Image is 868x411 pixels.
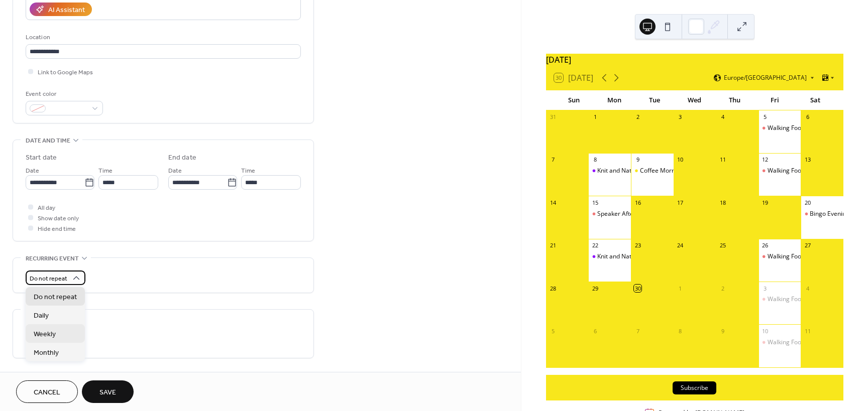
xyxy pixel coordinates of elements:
div: Speaker Afternoon - Air Ambulance [597,210,696,218]
div: Wed [675,90,715,110]
div: Walking Football [758,124,801,132]
span: Hide end time [38,224,76,234]
div: Walking Football [758,252,801,261]
div: 25 [719,242,726,249]
div: 8 [591,156,599,164]
div: 7 [634,327,641,335]
div: Thu [715,90,755,110]
div: AI Assistant [48,5,85,16]
div: Bingo Evening [810,210,849,218]
div: 5 [762,113,769,121]
div: 28 [549,285,557,292]
div: Walking Football [758,295,801,304]
span: All day [38,203,55,213]
span: Recurring event [26,253,79,264]
button: Cancel [16,380,78,403]
div: Sun [554,90,594,110]
div: 11 [719,156,726,164]
div: Speaker Afternoon - Air Ambulance [588,210,631,218]
span: Do not repeat [34,292,77,303]
div: 26 [762,242,769,249]
button: Subscribe [673,381,716,394]
div: 19 [762,199,769,206]
span: Weekly [34,329,56,340]
div: 3 [677,113,684,121]
div: 16 [634,199,641,206]
div: 30 [634,285,641,292]
button: Save [82,380,134,403]
span: Time [241,166,255,176]
div: 2 [719,285,726,292]
span: Monthly [34,348,59,358]
div: 11 [804,327,811,335]
div: Walking Football [768,167,813,175]
div: 15 [591,199,599,206]
div: Knit and Natter [588,252,631,261]
div: 2 [634,113,641,121]
span: Cancel [34,387,60,398]
div: Coffee Morning [631,167,674,175]
div: 12 [762,156,769,164]
div: Coffee Morning [640,167,684,175]
div: Event color [26,89,101,99]
div: 24 [677,242,684,249]
div: [DATE] [546,54,843,66]
span: Show date only [38,213,79,224]
div: 22 [591,242,599,249]
div: 4 [804,285,811,292]
div: Walking Football [768,338,813,347]
div: 7 [549,156,557,164]
div: 10 [677,156,684,164]
span: Daily [34,311,49,321]
div: 21 [549,242,557,249]
div: 17 [677,199,684,206]
div: 23 [634,242,641,249]
div: 1 [677,285,684,292]
div: 13 [804,156,811,164]
span: Date [168,166,182,176]
div: 18 [719,199,726,206]
div: Sat [795,90,835,110]
span: Date [26,166,39,176]
span: Date and time [26,135,70,146]
div: Tue [634,90,675,110]
div: 9 [719,327,726,335]
span: Time [98,166,113,176]
div: 31 [549,113,557,121]
div: 6 [591,327,599,335]
div: Walking Football [768,124,813,132]
div: 4 [719,113,726,121]
div: 27 [804,242,811,249]
div: 29 [591,285,599,292]
span: Event links [26,370,63,381]
div: 14 [549,199,557,206]
div: 1 [591,113,599,121]
span: Link to Google Maps [38,67,93,78]
div: Walking Football [768,252,813,261]
span: Europe/[GEOGRAPHIC_DATA] [724,75,807,81]
button: AI Assistant [30,3,92,16]
div: Fri [755,90,795,110]
div: 10 [762,327,769,335]
div: 20 [804,199,811,206]
div: Knit and Natter [597,167,639,175]
span: Save [99,387,116,398]
div: 3 [762,285,769,292]
div: Bingo Evening [801,210,843,218]
div: Mon [594,90,634,110]
div: 6 [804,113,811,121]
div: Knit and Natter [588,167,631,175]
div: Start date [26,153,57,163]
div: Walking Football [768,295,813,304]
div: 9 [634,156,641,164]
div: Knit and Natter [597,252,639,261]
span: Do not repeat [30,273,67,285]
div: Walking Football [758,338,801,347]
div: Walking Football [758,167,801,175]
div: End date [168,153,196,163]
div: 5 [549,327,557,335]
div: Location [26,32,299,43]
div: 8 [677,327,684,335]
